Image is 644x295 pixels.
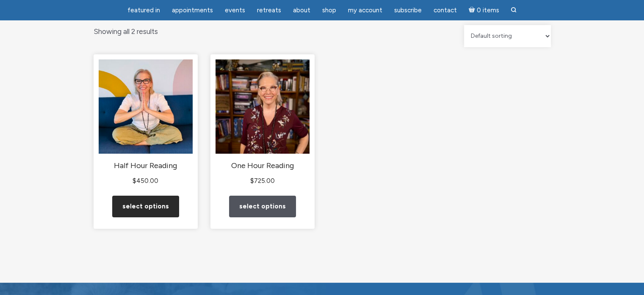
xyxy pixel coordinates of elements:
a: Read more about “One Hour Reading” [229,196,296,217]
img: Half Hour Reading [99,59,193,154]
a: Shop [317,2,341,19]
span: 0 items [476,7,499,14]
a: featured in [122,2,165,19]
span: $ [133,177,136,185]
a: Half Hour Reading $450.00 [99,59,193,186]
a: My Account [343,2,387,19]
a: Subscribe [389,2,427,19]
select: Shop order [464,25,551,47]
a: About [288,2,315,19]
bdi: 450.00 [133,177,158,185]
span: Subscribe [394,6,422,14]
span: Events [225,6,245,14]
h2: One Hour Reading [216,161,310,171]
a: Events [220,2,250,19]
span: Appointments [172,6,213,14]
a: Cart0 items [464,1,504,19]
a: Appointments [167,2,218,19]
span: Retreats [257,6,281,14]
a: Contact [428,2,462,19]
a: Read more about “Half Hour Reading” [112,196,179,217]
bdi: 725.00 [250,177,275,185]
span: Shop [322,6,336,14]
img: One Hour Reading [216,59,310,154]
p: Showing all 2 results [94,25,158,38]
span: About [293,6,310,14]
span: featured in [127,6,160,14]
h2: Half Hour Reading [99,161,193,171]
a: Retreats [252,2,286,19]
span: My Account [348,6,382,14]
span: $ [250,177,254,185]
span: Contact [434,6,457,14]
a: One Hour Reading $725.00 [216,59,310,186]
i: Cart [469,6,477,14]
